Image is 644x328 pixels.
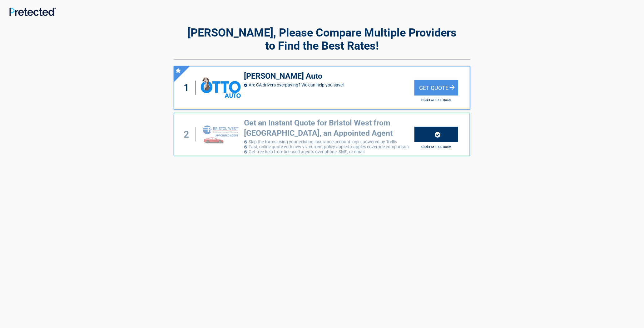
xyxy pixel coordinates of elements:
li: Are CA drivers overpaying? We can help you save! [244,82,414,87]
h2: Click For FREE Quote [414,98,458,102]
img: ottoinsurance's logo [201,78,241,98]
img: savvy's logo [202,124,240,145]
h2: Click For FREE Quote [414,145,458,149]
li: Skip the forms using your existing insurance account login, powered by Trellis [244,139,414,144]
h3: Get an Instant Quote for Bristol West from [GEOGRAPHIC_DATA], an Appointed Agent [244,118,414,138]
li: Get free help from licensed agents over phone, SMS, or email [244,149,414,154]
img: Main Logo [9,7,56,16]
h3: [PERSON_NAME] Auto [244,71,414,81]
div: 2 [181,128,196,142]
div: 1 [181,81,196,95]
div: Get Quote [414,80,458,95]
h2: [PERSON_NAME], Please Compare Multiple Providers to Find the Best Rates! [174,26,470,52]
li: Fast, online quote with new vs. current policy apple-to-apples coverage comparison [244,144,414,149]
